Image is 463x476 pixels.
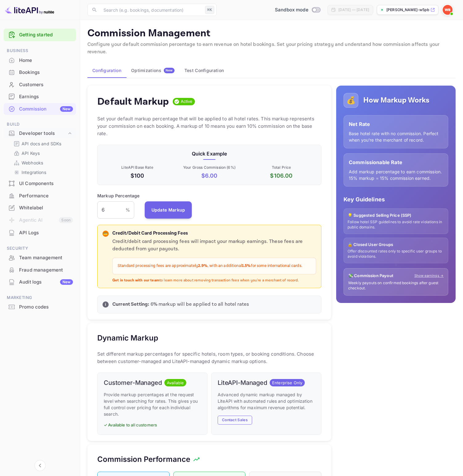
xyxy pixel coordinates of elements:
div: Fraud management [19,267,73,274]
div: Promo codes [4,301,76,313]
button: Update Markup [145,201,192,219]
p: Total Price [247,165,316,170]
p: $100 [103,171,172,180]
div: New [60,106,73,112]
a: Performance [4,190,76,201]
h5: How Markup Works [363,95,429,105]
div: API Keys [11,149,74,158]
div: Optimizations [131,68,175,73]
span: Build [4,121,76,128]
p: Provide markup percentages at the request level when searching for rates. This gives you full con... [104,391,201,417]
div: Home [4,54,76,67]
p: 💰 [346,95,356,106]
p: Configure your default commission percentage to earn revenue on hotel bookings. Set your pricing ... [87,41,456,56]
a: Integrations [14,169,71,175]
p: $ 106.00 [247,171,316,180]
button: Configuration [87,63,126,78]
img: William Brooks [443,5,453,15]
span: Business [4,47,76,54]
div: Customers [4,79,76,91]
p: 6 % markup will be applied to all hotel rates [112,301,316,308]
p: ✓ Available to all customers [104,422,201,428]
div: UI Components [19,180,73,187]
span: Active [178,99,195,105]
div: Getting started [4,29,76,41]
div: Webhooks [11,158,74,167]
p: Integrations [22,169,46,175]
p: Offer discounted rates only to specific user groups to avoid violations. [348,249,444,259]
a: API Keys [14,150,71,156]
span: Marketing [4,294,76,301]
span: Available [164,380,186,386]
p: Key Guidelines [344,195,448,204]
div: Developer tools [4,128,76,139]
div: Whitelabel [19,204,73,212]
div: Customers [19,81,73,88]
div: Fraud management [4,264,76,276]
p: Webhooks [22,159,43,166]
p: API docs and SDKs [22,140,62,147]
div: UI Components [4,178,76,190]
a: Earnings [4,91,76,102]
h5: Dynamic Markup [97,333,158,343]
a: Show earnings → [414,273,444,278]
h6: Customer-Managed [104,379,162,386]
div: New [60,279,73,285]
p: 💡 Suggested Selling Price (SSP) [348,212,444,219]
a: Fraud management [4,264,76,276]
a: Webhooks [14,159,71,166]
div: Integrations [11,168,74,177]
p: Weekly payouts on confirmed bookings after guest checkout. [348,280,444,291]
span: Sandbox mode [275,6,308,14]
p: Advanced dynamic markup managed by LiteAPI with automated rules and optimization algorithms for m... [218,391,315,411]
p: Standard processing fees are approximately , with an additional for some international cards. [118,263,311,269]
div: Developer tools [19,130,67,137]
div: Performance [4,190,76,202]
strong: 2.9% [198,263,207,268]
strong: Get in touch with our team [112,278,159,283]
input: 0 [97,201,126,219]
img: LiteAPI logo [5,5,54,15]
div: Audit logsNew [4,276,76,288]
p: Markup Percentage [97,192,140,199]
div: Commission [19,106,73,113]
p: [PERSON_NAME]-w5pbd.n... [386,7,429,13]
div: Home [19,57,73,64]
p: Set different markup percentages for specific hotels, room types, or booking conditions. Choose b... [97,350,321,365]
div: Team management [19,254,73,261]
p: i [105,302,106,307]
p: Add markup percentage to earn commission. 15% markup = 15% commission earned. [349,168,443,181]
p: to learn more about removing transaction fees when you're a merchant of record. [112,278,316,283]
span: New [164,68,175,72]
h5: Commission Performance [97,454,190,464]
button: Collapse navigation [34,460,46,471]
a: Bookings [4,67,76,78]
div: [DATE] — [DATE] [338,7,369,13]
div: Performance [19,192,73,200]
p: Quick Example [103,150,316,157]
div: ⌘K [205,6,214,14]
p: Base hotel rate with no commission. Perfect when you're the merchant of record. [349,130,443,143]
div: Switch to Production mode [272,6,323,14]
strong: 1.5% [242,263,251,268]
p: $ 6.00 [175,171,244,180]
a: Getting started [19,31,73,38]
div: CommissionNew [4,103,76,115]
p: Commissionable Rate [349,159,443,166]
button: Test Configuration [179,63,229,78]
p: 💸 Commission Payout [348,273,393,279]
div: Bookings [19,69,73,76]
p: API Keys [22,150,40,156]
h6: LiteAPI-Managed [218,379,267,386]
a: API docs and SDKs [14,140,71,147]
p: 💳 [103,231,108,236]
a: Customers [4,79,76,90]
div: Earnings [19,93,73,100]
p: % [126,207,130,213]
p: Credit/Debit Card Processing Fees [112,230,316,237]
p: Commission Management [87,27,456,40]
span: Enterprise Only [270,380,305,386]
a: Home [4,54,76,66]
input: Search (e.g. bookings, documentation) [100,4,203,16]
a: Whitelabel [4,202,76,213]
